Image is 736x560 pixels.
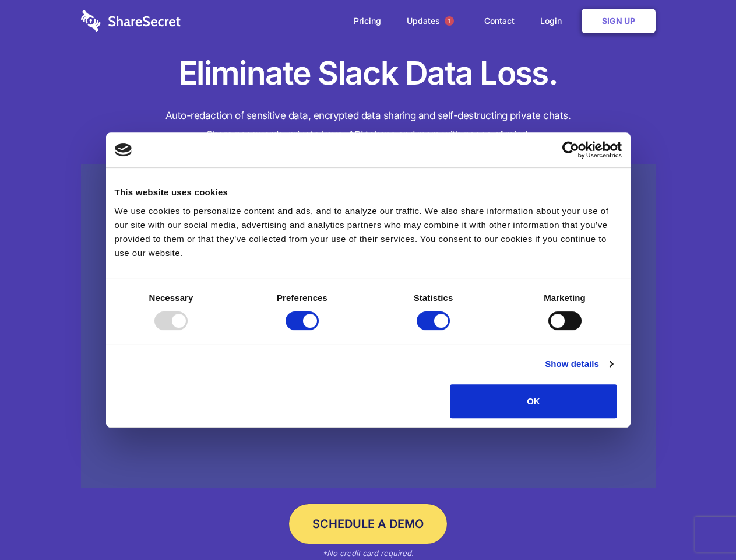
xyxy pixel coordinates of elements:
h4: Auto-redaction of sensitive data, encrypted data sharing and self-destructing private chats. Shar... [81,106,656,145]
a: Login [529,3,579,39]
div: We use cookies to personalize content and ads, and to analyze our traffic. We also share informat... [115,204,622,260]
a: Schedule a Demo [289,504,447,544]
strong: Statistics [414,293,453,303]
strong: Preferences [277,293,327,303]
h1: Eliminate Slack Data Loss. [81,52,656,94]
em: *No credit card required. [322,548,414,558]
img: logo-wordmark-white-trans-d4663122ce5f474addd5e946df7df03e33cb6a1c49d2221995e7729f52c070b2.svg [81,10,181,32]
a: Show details [545,357,612,371]
a: Usercentrics Cookiebot - opens in a new window [520,141,622,159]
div: This website uses cookies [115,185,622,199]
button: OK [450,384,617,418]
a: Contact [473,3,526,39]
a: Pricing [342,3,393,39]
a: Sign Up [582,9,656,33]
a: Wistia video thumbnail [81,164,656,488]
span: 1 [445,16,454,26]
strong: Marketing [544,293,586,303]
strong: Necessary [149,293,193,303]
img: logo [115,143,132,156]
